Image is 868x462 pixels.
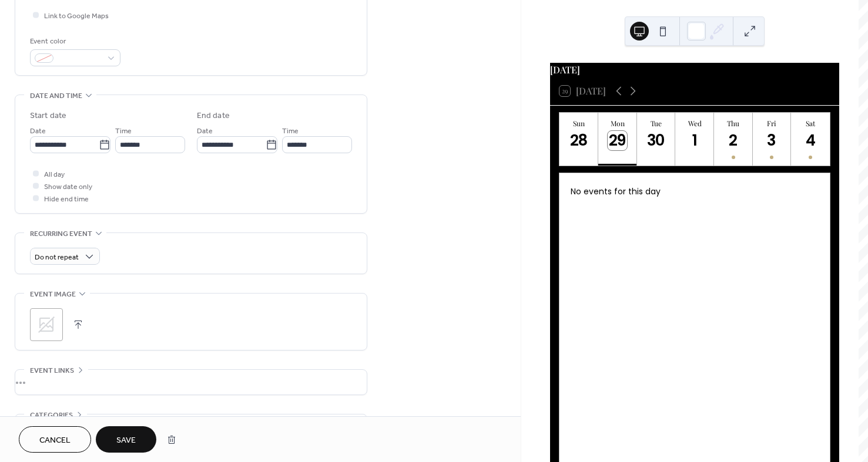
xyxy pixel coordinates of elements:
div: [DATE] [550,63,839,77]
span: Date [197,125,213,137]
button: Tue30 [637,113,676,166]
button: Wed1 [675,113,714,166]
button: Sun28 [559,113,598,166]
span: Recurring event [30,228,92,240]
span: Do not repeat [35,251,79,264]
div: 28 [569,131,589,150]
button: Sat4 [791,113,830,166]
div: Mon [602,119,634,128]
div: ; [30,308,63,341]
div: 30 [646,131,666,150]
div: Tue [641,119,672,128]
div: Wed [679,119,711,128]
div: 4 [801,131,820,150]
div: 2 [724,131,743,150]
span: Time [282,125,299,137]
div: Sat [795,119,826,128]
div: Start date [30,110,66,122]
div: Fri [756,119,788,128]
button: Fri3 [753,113,792,166]
button: Mon29 [598,113,637,166]
div: Sun [563,119,595,128]
div: End date [197,110,230,122]
span: Show date only [44,181,92,193]
button: Save [96,426,156,453]
div: 29 [608,131,627,150]
div: Event color [30,35,118,48]
button: Cancel [19,426,91,453]
button: Thu2 [714,113,753,166]
span: Link to Google Maps [44,10,109,22]
span: Date and time [30,90,82,102]
div: ••• [15,414,367,439]
span: Save [116,434,136,447]
span: Time [115,125,132,137]
div: 1 [685,131,705,150]
div: No events for this day [561,177,829,206]
div: ••• [15,370,367,394]
span: Categories [30,409,73,421]
span: Hide end time [44,193,89,205]
div: Thu [718,119,749,128]
div: 3 [762,131,782,150]
span: All day [44,168,65,181]
span: Date [30,125,46,137]
span: Event image [30,288,76,301]
span: Event links [30,365,74,377]
span: Cancel [39,434,71,447]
